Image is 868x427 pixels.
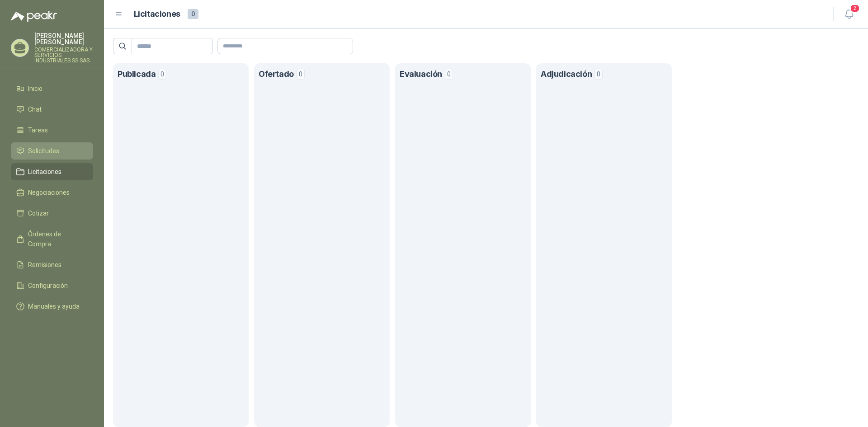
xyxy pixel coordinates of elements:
[11,122,93,139] a: Tareas
[11,277,93,294] a: Configuración
[11,205,93,222] a: Cotizar
[11,225,93,253] a: Órdenes de Compra
[594,69,603,80] span: 0
[11,184,93,201] a: Negociaciones
[28,229,85,249] span: Órdenes de Compra
[11,101,93,118] a: Chat
[541,68,592,81] h1: Adjudicación
[850,4,860,13] span: 2
[188,9,198,19] span: 0
[28,188,70,197] span: Negociaciones
[445,69,453,80] span: 0
[28,281,68,291] span: Configuración
[259,68,294,81] h1: Ofertado
[11,163,93,180] a: Licitaciones
[134,8,180,21] h1: Licitaciones
[28,146,59,156] span: Solicitudes
[28,167,61,177] span: Licitaciones
[118,68,156,81] h1: Publicada
[28,301,80,311] span: Manuales y ayuda
[11,142,93,160] a: Solicitudes
[28,125,48,135] span: Tareas
[11,80,93,97] a: Inicio
[297,69,305,80] span: 0
[28,260,61,270] span: Remisiones
[841,6,857,23] button: 2
[28,208,49,218] span: Cotizar
[158,69,166,80] span: 0
[28,104,42,114] span: Chat
[11,298,93,315] a: Manuales y ayuda
[400,68,442,81] h1: Evaluación
[34,33,93,45] p: [PERSON_NAME] [PERSON_NAME]
[28,84,42,94] span: Inicio
[34,47,93,63] p: COMERCIALIZADORA Y SERVICIOS INDUSTRIALES SS SAS
[11,256,93,273] a: Remisiones
[11,11,57,22] img: Logo peakr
